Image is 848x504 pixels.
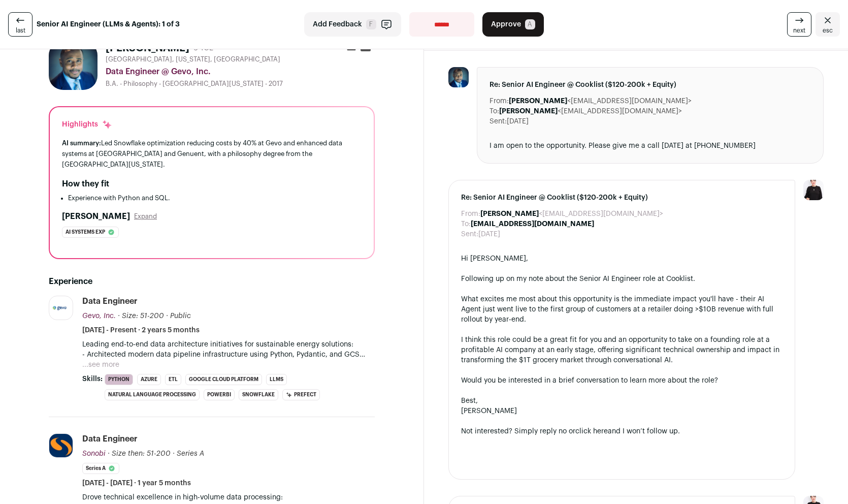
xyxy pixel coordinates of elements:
[448,67,469,87] img: c1a8c61d76579cda596c0e76888c2f9340aaba25c0151ec6007ad8d3c359ec1c.jpg
[509,96,692,106] dd: <[EMAIL_ADDRESS][DOMAIN_NAME]>
[266,374,287,385] li: LLMs
[793,26,805,35] span: next
[62,178,109,190] h2: How they fit
[82,450,106,457] span: Sonobi
[366,19,376,29] span: F
[82,312,116,320] span: Gevo, Inc.
[803,180,824,200] img: 9240684-medium_jpg
[108,450,171,457] span: · Size then: 51-200
[461,406,782,416] div: [PERSON_NAME]
[313,19,362,29] span: Add Feedback
[82,463,119,474] li: Series A
[106,55,280,64] span: [GEOGRAPHIC_DATA], [US_STATE], [GEOGRAPHIC_DATA]
[8,12,32,37] a: last
[461,193,782,203] span: Re: Senior AI Engineer @ Cooklist ($120-200k + Equity)
[239,389,278,400] li: Snowflake
[82,478,191,488] span: [DATE] - [DATE] · 1 year 5 months
[490,141,811,151] div: I am open to the opportunity. Please give me a call [DATE] at [PHONE_NUMBER]
[62,138,362,170] div: Led Snowflake optimization reducing costs by 40% at Gevo and enhanced data systems at [GEOGRAPHIC...
[82,350,375,360] p: - Architected modern data pipeline infrastructure using Python, Pydantic, and GCS
[49,434,73,457] img: 2656029fb56d69e4f7da39cc1b717ea2be6dbf31c287449835c0f380b82db2b6.jpg
[165,374,181,385] li: ETL
[461,254,782,264] div: Hi [PERSON_NAME],
[118,312,164,320] span: · Size: 51-200
[482,12,544,37] button: Approve A
[106,80,375,88] div: B.A. - Philosophy - [GEOGRAPHIC_DATA][US_STATE] - 2017
[507,116,529,127] dd: [DATE]
[49,305,73,311] img: b9d46bf944491e204081efe18571b794ae06602eb0316667a0a8cd3360160593.jpg
[62,140,101,146] span: AI summary:
[816,12,840,37] a: Close
[787,12,811,37] a: next
[66,227,105,237] span: Ai systems exp
[499,108,558,115] b: [PERSON_NAME]
[137,374,161,385] li: Azure
[49,275,375,288] h2: Experience
[49,41,97,90] img: c1a8c61d76579cda596c0e76888c2f9340aaba25c0151ec6007ad8d3c359ec1c.jpg
[461,274,782,284] div: Following up on my note about the Senior AI Engineer role at Cooklist.
[304,12,401,37] button: Add Feedback F
[490,96,509,106] dt: From:
[490,116,507,127] dt: Sent:
[166,311,168,321] span: ·
[461,335,782,365] div: I think this role could be a great fit for you and an opportunity to take on a founding role at a...
[575,428,608,435] a: click here
[461,396,782,406] div: Best,
[173,449,175,459] span: ·
[478,229,500,239] dd: [DATE]
[490,80,811,90] span: Re: Senior AI Engineer @ Cooklist ($120-200k + Equity)
[68,194,362,202] li: Experience with Python and SQL.
[82,433,138,445] div: Data Engineer
[461,294,782,325] div: What excites me most about this opportunity is the immediate impact you'll have - their AI Agent ...
[509,98,567,105] b: [PERSON_NAME]
[491,19,521,29] span: Approve
[37,19,180,29] strong: Senior AI Engineer (LLMs & Agents): 1 of 3
[490,106,499,116] dt: To:
[105,389,200,400] li: Natural Language Processing
[480,209,663,219] dd: <[EMAIL_ADDRESS][DOMAIN_NAME]>
[82,296,138,307] div: Data Engineer
[461,209,480,219] dt: From:
[185,374,262,385] li: Google Cloud Platform
[461,219,471,229] dt: To:
[480,210,539,217] b: [PERSON_NAME]
[204,389,235,400] li: PowerBI
[471,220,594,228] b: [EMAIL_ADDRESS][DOMAIN_NAME]
[461,229,478,239] dt: Sent:
[499,106,682,116] dd: <[EMAIL_ADDRESS][DOMAIN_NAME]>
[82,492,375,502] p: Drove technical excellence in high-volume data processing:
[282,389,320,400] li: Prefect
[461,426,782,436] div: Not interested? Simply reply no or and I won’t follow up.
[62,119,112,130] div: Highlights
[16,26,25,35] span: last
[82,325,200,335] span: [DATE] - Present · 2 years 5 months
[82,339,375,350] p: Leading end-to-end data architecture initiatives for sustainable energy solutions:
[82,360,119,370] button: ...see more
[525,19,535,29] span: A
[170,312,191,320] span: Public
[461,375,782,386] div: Would you be interested in a brief conversation to learn more about the role?
[105,374,133,385] li: Python
[106,66,375,78] div: Data Engineer @ Gevo, Inc.
[134,212,157,220] button: Expand
[82,374,103,384] span: Skills:
[823,26,833,35] span: esc
[177,450,204,457] span: Series A
[62,210,130,223] h2: [PERSON_NAME]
